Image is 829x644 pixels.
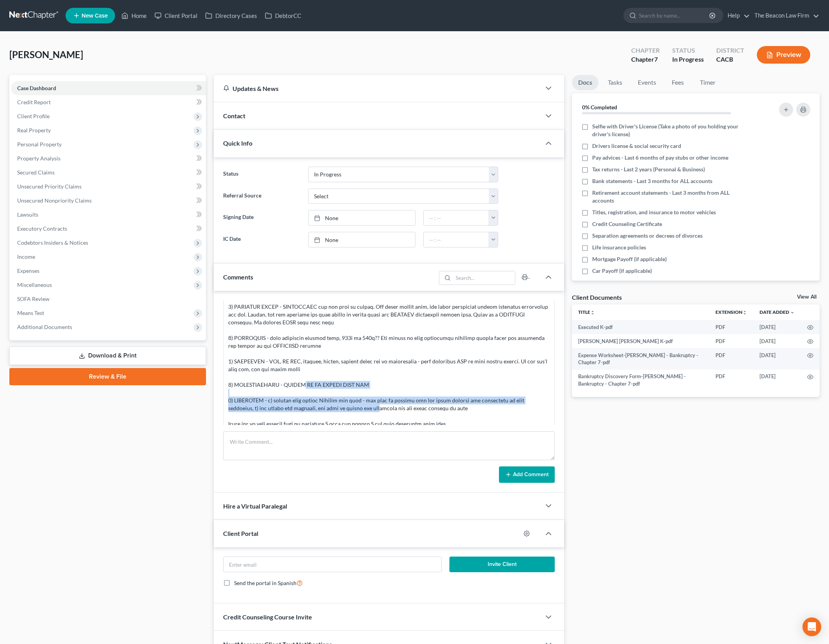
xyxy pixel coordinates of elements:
a: None [309,232,415,247]
div: Chapter [631,46,660,55]
a: View All [797,294,817,300]
input: Enter email [224,557,441,572]
a: Extensionunfold_more [715,309,747,315]
input: -- : -- [424,210,489,225]
span: Real Property [17,127,51,133]
span: Lawsuits [17,211,38,218]
span: Property Analysis [17,155,60,162]
a: Events [632,75,662,90]
td: PDF [709,348,753,370]
a: Download & Print [9,347,206,365]
button: Add Comment [499,466,555,483]
td: [PERSON_NAME] [PERSON_NAME] K-pdf [572,334,709,348]
div: District [716,46,744,55]
span: Separation agreements or decrees of divorces [592,232,703,240]
a: Case Dashboard [11,81,206,95]
span: Titles, registration, and insurance to motor vehicles [592,208,716,216]
a: Tasks [602,75,628,90]
a: DebtorCC [261,9,305,23]
td: [DATE] [753,334,801,348]
a: Date Added expand_more [760,309,795,315]
td: Executed K-pdf [572,320,709,334]
span: Pay advices - Last 6 months of pay stubs or other income [592,154,728,162]
a: Unsecured Priority Claims [11,180,206,194]
div: Chapter [631,55,660,64]
td: PDF [709,334,753,348]
a: SOFA Review [11,292,206,306]
span: Case Dashboard [17,85,56,91]
td: [DATE] [753,370,801,391]
input: -- : -- [424,232,489,247]
span: Additional Documents [17,324,72,330]
span: Retirement account statements - Last 3 months from ALL accounts [592,189,751,205]
button: Preview [757,46,810,64]
label: Status [219,167,304,182]
span: [PERSON_NAME] [9,49,83,60]
div: Updates & News [223,84,531,93]
span: Credit Counseling Certificate [592,220,662,228]
td: Bankruptcy Discovery Form-[PERSON_NAME] - Bankruptcy - Chapter 7-pdf [572,370,709,391]
span: Life insurance policies [592,244,646,251]
span: Expenses [17,267,39,274]
span: New Case [82,13,108,19]
span: Means Test [17,310,44,316]
a: The Beacon Law Firm [751,9,819,23]
td: PDF [709,370,753,391]
a: Secured Claims [11,165,206,180]
span: Personal Property [17,141,62,148]
span: Unsecured Priority Claims [17,183,82,190]
a: Timer [694,75,722,90]
label: Referral Source [219,189,304,204]
a: Property Analysis [11,151,206,165]
input: Search... [453,271,515,285]
span: 7 [654,55,658,63]
a: Help [724,9,750,23]
span: Send the portal in Spanish [234,580,296,586]
div: CACB [716,55,744,64]
span: Comments [223,273,253,281]
a: Review & File [9,368,206,385]
span: SOFA Review [17,295,50,302]
i: unfold_more [742,310,747,315]
label: IC Date [219,232,304,247]
span: Miscellaneous [17,281,52,288]
input: Search by name... [639,8,710,23]
span: Drivers license & social security card [592,142,681,150]
span: Secured Claims [17,169,55,176]
span: Client Portal [223,530,258,537]
td: [DATE] [753,348,801,370]
span: Mortgage Payoff (if applicable) [592,255,667,263]
a: Directory Cases [201,9,261,23]
td: Expense Worksheet-[PERSON_NAME] - Bankruptcy - Chapter 7-pdf [572,348,709,370]
span: Bank statements - Last 3 months for ALL accounts [592,177,712,185]
a: Docs [572,75,598,90]
div: Status [672,46,704,55]
span: Tax returns - Last 2 years (Personal & Business) [592,165,705,173]
span: Contact [223,112,245,119]
a: None [309,210,415,225]
td: [DATE] [753,320,801,334]
a: Unsecured Nonpriority Claims [11,194,206,208]
div: Open Intercom Messenger [802,617,821,636]
span: Credit Report [17,99,51,105]
span: Income [17,253,35,260]
strong: 0% Completed [582,104,617,110]
span: Selfie with Driver's License (Take a photo of you holding your driver's license) [592,123,751,138]
a: Executory Contracts [11,222,206,236]
a: Client Portal [151,9,201,23]
span: Codebtors Insiders & Notices [17,239,88,246]
td: PDF [709,320,753,334]
a: Lawsuits [11,208,206,222]
span: Quick Info [223,139,252,147]
a: Fees [666,75,691,90]
span: Hire a Virtual Paralegal [223,502,287,510]
button: Invite Client [449,557,555,572]
a: Credit Report [11,95,206,109]
span: Unsecured Nonpriority Claims [17,197,92,204]
a: Titleunfold_more [578,309,595,315]
div: Client Documents [572,293,622,301]
span: Executory Contracts [17,225,67,232]
div: In Progress [672,55,704,64]
a: Home [117,9,151,23]
label: Signing Date [219,210,304,226]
